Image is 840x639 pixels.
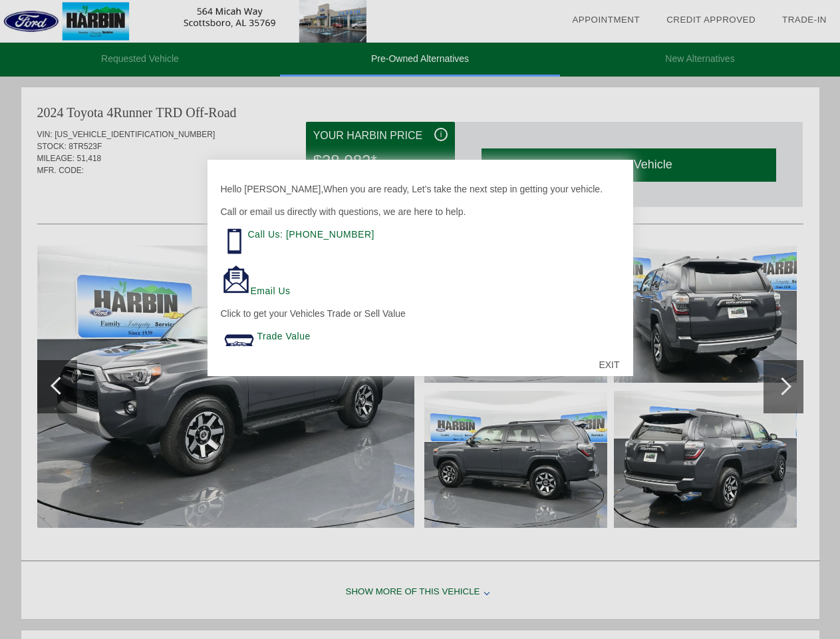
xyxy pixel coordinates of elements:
[221,182,620,196] p: Hello [PERSON_NAME],When you are ready, Let’s take the next step in getting your vehicle.
[221,264,251,294] img: Email Icon
[221,205,620,218] p: Call or email us directly with questions, we are here to help.
[572,15,640,25] a: Appointment
[251,286,291,296] a: Email Us
[666,15,756,25] a: Credit Approved
[585,345,632,385] div: EXIT
[782,15,827,25] a: Trade-In
[257,331,311,341] a: Trade Value
[221,307,620,320] p: Click to get your Vehicles Trade or Sell Value
[248,229,374,240] a: Call Us: [PHONE_NUMBER]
